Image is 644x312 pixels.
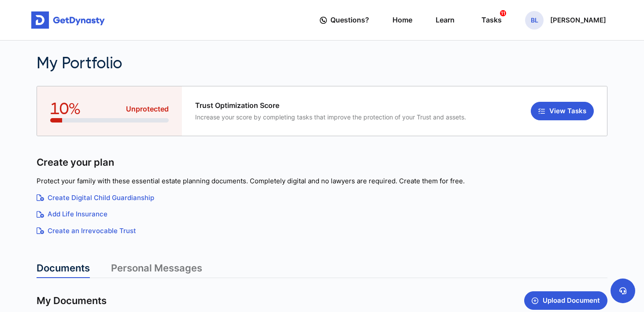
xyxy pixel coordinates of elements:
a: Home [392,7,412,33]
span: Create your plan [37,156,114,169]
div: Tasks [481,12,502,28]
span: Trust Optimization Score [195,101,466,110]
h2: My Portfolio [37,54,460,73]
span: 10% [50,100,81,118]
a: Create Digital Child Guardianship [37,193,607,203]
button: Upload Document [524,291,607,310]
a: Questions? [320,7,369,33]
a: Personal Messages [111,262,202,278]
img: Get started for free with Dynasty Trust Company [31,11,105,29]
p: Protect your family with these essential estate planning documents. Completely digital and no law... [37,176,607,186]
span: My Documents [37,294,107,307]
a: Create an Irrevocable Trust [37,226,607,236]
span: Questions? [330,12,369,28]
button: View Tasks [531,102,594,120]
span: Increase your score by completing tasks that improve the protection of your Trust and assets. [195,113,466,121]
a: Documents [37,262,90,278]
span: 11 [500,10,506,16]
a: Learn [436,7,455,33]
p: [PERSON_NAME] [550,17,606,24]
a: Add Life Insurance [37,209,607,219]
span: Unprotected [126,104,169,114]
span: BL [525,11,544,30]
a: Tasks11 [478,7,502,33]
button: BL[PERSON_NAME] [525,11,606,30]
